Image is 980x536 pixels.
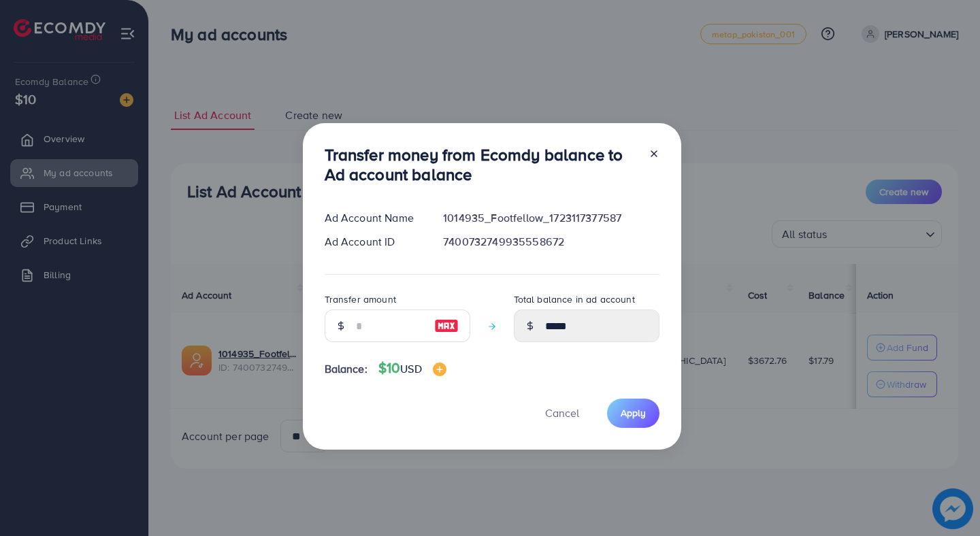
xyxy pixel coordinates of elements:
[325,361,367,377] span: Balance:
[400,361,421,376] span: USD
[314,210,433,226] div: Ad Account Name
[621,406,646,420] span: Apply
[378,360,446,377] h4: $10
[607,399,659,428] button: Apply
[545,405,579,420] span: Cancel
[432,210,670,226] div: 1014935_Footfellow_1723117377587
[314,234,433,250] div: Ad Account ID
[434,318,459,334] img: image
[325,292,396,306] label: Transfer amount
[528,399,596,428] button: Cancel
[432,234,670,250] div: 7400732749935558672
[325,145,638,184] h3: Transfer money from Ecomdy balance to Ad account balance
[514,292,635,306] label: Total balance in ad account
[433,363,446,376] img: image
